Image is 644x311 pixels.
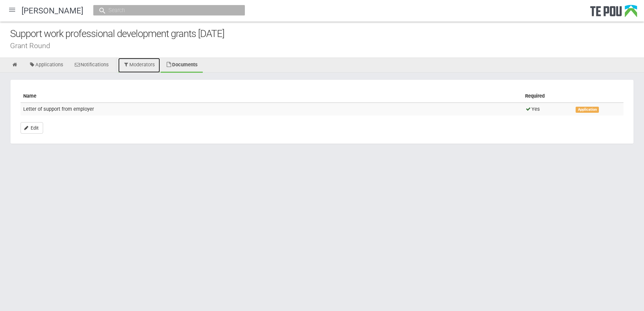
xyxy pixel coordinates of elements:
td: Letter of support from employer [21,103,522,115]
a: Applications [24,58,68,73]
td: Yes [522,103,573,115]
a: Documents [161,58,203,73]
div: Support work professional development grants [DATE] [10,27,644,41]
input: Search [106,7,225,14]
div: Grant Round [10,42,644,49]
a: Edit [21,122,43,134]
th: Required [522,90,573,103]
th: Name [21,90,522,103]
span: Application [576,107,599,113]
a: Moderators [118,58,160,73]
a: Notifications [69,58,114,73]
